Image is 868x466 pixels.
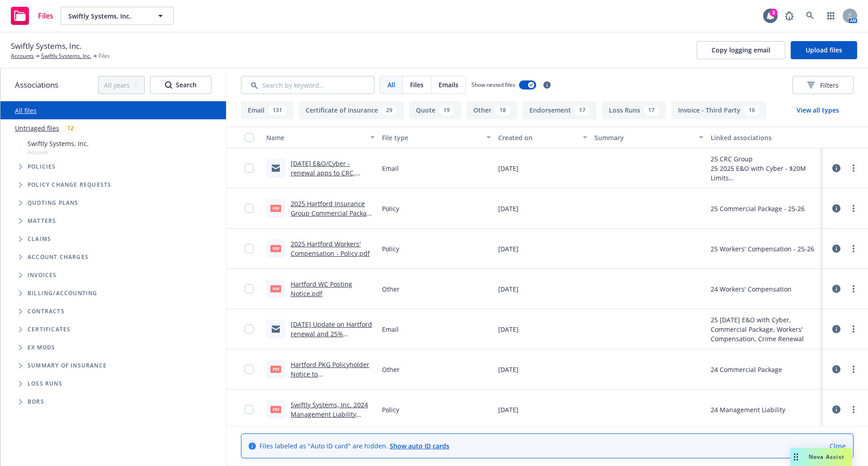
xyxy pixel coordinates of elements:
[15,123,59,133] a: Untriaged files
[245,133,254,142] input: Select all
[270,406,281,413] span: pdf
[382,325,399,334] span: Email
[165,81,172,89] svg: Search
[712,46,770,54] span: Copy logging email
[498,164,519,173] span: [DATE]
[711,133,819,142] div: Linked associations
[299,101,404,119] button: Certificate of insurance
[711,204,805,213] div: 25 Commercial Package - 25-26
[28,254,89,260] span: Account charges
[498,284,519,294] span: [DATE]
[291,280,352,298] a: Hartford WC Posting Notice.pdf
[782,101,854,119] button: View all types
[382,204,399,213] span: Policy
[848,364,859,375] a: more
[245,164,254,173] input: Toggle Row Selected
[382,164,399,173] span: Email
[848,324,859,334] a: more
[671,101,766,119] button: Invoice - Third Party
[245,284,254,293] input: Toggle Row Selected
[245,244,254,253] input: Toggle Row Selected
[270,285,281,292] span: pdf
[28,148,89,156] span: Account
[28,164,56,169] span: Policies
[28,327,71,332] span: Certificates
[790,448,852,466] button: Nova Assist
[769,9,778,17] div: 3
[270,205,281,212] span: pdf
[387,80,395,89] span: All
[793,76,854,94] button: Filters
[263,127,378,148] button: Name
[241,76,374,94] input: Search by keyword...
[11,40,81,52] span: Swiftly Systems, Inc.
[801,7,819,25] a: Search
[241,101,293,119] button: Email
[410,80,424,89] span: Files
[498,244,519,254] span: [DATE]
[7,3,57,28] a: Files
[711,244,814,254] div: 25 Workers' Compensation - 25-26
[498,365,519,374] span: [DATE]
[382,365,400,374] span: Other
[575,105,590,115] div: 17
[28,200,79,206] span: Quoting plans
[790,448,802,466] div: Drag to move
[61,7,174,25] button: Swiftly Systems, Inc.
[15,106,37,115] a: All files
[495,127,591,148] button: Created on
[780,7,798,25] a: Report a Bug
[291,360,369,388] a: Hartford PKG Policyholder Notice to [GEOGRAPHIC_DATA]pdf
[291,199,374,227] a: 2025 Hartford Insurance Group Commercial Package Policy.pdf
[848,163,859,174] a: more
[28,309,65,314] span: Contracts
[165,76,197,94] div: Search
[495,105,510,115] div: 18
[28,182,111,188] span: Policy change requests
[150,76,212,94] button: SearchSearch
[711,315,819,344] div: 25 [DATE] E&O with Cyber, Commercial Package, Workers' Compensation, Crime Renewal
[28,218,56,224] span: Matters
[291,400,368,428] a: Swiftly Systems, Inc. 2024 Management Liability Policy (Applied).pdf
[807,80,839,90] span: Filters
[711,164,819,183] div: 25 2025 E&O with Cyber - $20M Limits
[28,345,55,350] span: Ex Mods
[245,204,254,213] input: Toggle Row Selected
[270,245,281,252] span: pdf
[11,52,34,60] a: Accounts
[382,284,400,294] span: Other
[382,405,399,414] span: Policy
[268,105,287,115] div: 131
[291,240,370,258] a: 2025 Hartford Workers' Compensation - Policy.pdf
[15,79,58,91] span: Associations
[439,105,454,115] div: 19
[28,236,51,242] span: Claims
[498,325,519,334] span: [DATE]
[68,11,146,21] span: Swiftly Systems, Inc.
[291,320,372,348] a: [DATE] Update on Hartford renewal and 25% increase.msg
[830,441,846,451] a: Close
[41,52,91,60] a: Swiftly Systems, Inc.
[809,453,844,461] span: Nova Assist
[711,365,782,374] div: 24 Commercial Package
[591,127,707,148] button: Summary
[63,123,78,133] div: 12
[848,404,859,415] a: more
[467,101,517,119] button: Other
[266,133,365,142] div: Name
[378,127,494,148] button: File type
[409,101,461,119] button: Quote
[390,442,449,450] a: Show auto ID cards
[523,101,597,119] button: Endorsement
[382,133,481,142] div: File type
[0,137,226,284] div: Tree Example
[822,7,840,25] a: Switch app
[28,399,44,405] span: BORs
[744,105,759,115] div: 16
[28,139,89,148] span: Swiftly Systems, Inc.
[711,405,785,414] div: 24 Management Liability
[848,203,859,214] a: more
[0,284,226,411] div: Folder Tree Example
[697,41,785,59] button: Copy logging email
[711,154,819,164] div: 25 CRC Group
